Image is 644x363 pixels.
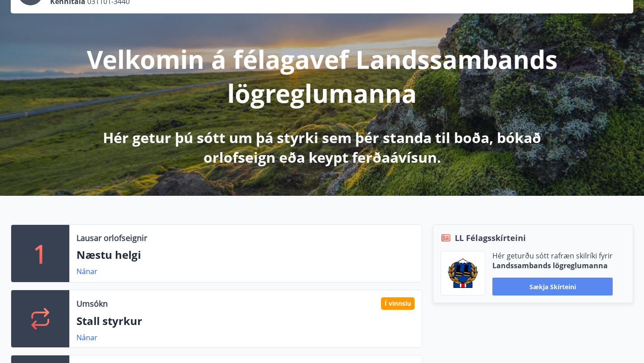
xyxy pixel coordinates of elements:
[86,42,558,110] p: Velkomin á félagavef Landssambands lögreglumanna
[76,247,415,262] p: Næstu helgi
[33,236,47,270] p: 1
[492,251,613,261] p: Hér geturðu sótt rafræn skilríki fyrir
[455,232,526,244] span: LL Félagsskírteini
[76,298,108,309] p: Umsókn
[76,313,415,329] p: Stall styrkur
[492,261,613,270] p: Landssambands lögreglumanna
[86,128,558,167] p: Hér getur þú sótt um þá styrki sem þér standa til boða, bókað orlofseign eða keypt ferðaávísun.
[76,333,97,342] a: Nánar
[76,232,147,244] p: Lausar orlofseignir
[492,278,613,295] button: Sækja skírteini
[381,297,415,310] div: Í vinnslu
[76,266,97,276] a: Nánar
[448,258,478,288] img: 1cqKbADZNYZ4wXUG0EC2JmCwhQh0Y6EN22Kw4FTY.png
